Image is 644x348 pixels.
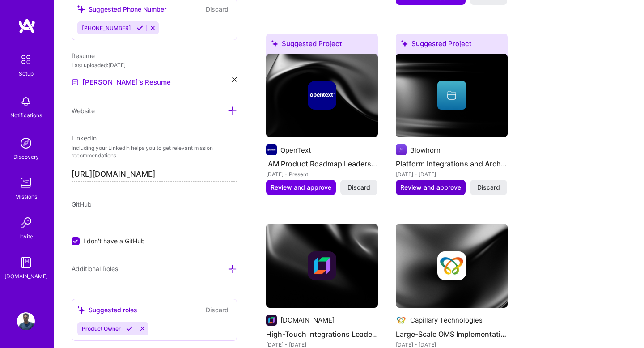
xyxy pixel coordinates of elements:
[266,34,378,57] div: Suggested Project
[10,110,42,120] div: Notifications
[396,328,508,340] h4: Large-Scale OMS Implementations
[266,224,378,308] img: cover
[72,200,92,208] span: GitHub
[136,25,143,31] i: Accept
[396,315,407,326] img: Company logo
[139,325,146,332] i: Reject
[77,306,85,314] i: icon SuggestedTeams
[401,40,408,47] i: icon SuggestedTeams
[17,174,35,192] img: teamwork
[17,254,35,272] img: guide book
[18,18,36,34] img: logo
[232,77,237,82] i: icon Close
[271,40,278,47] i: icon SuggestedTeams
[470,180,507,195] button: Discard
[396,54,508,138] img: cover
[126,325,133,332] i: Accept
[396,224,508,308] img: cover
[396,158,508,170] h4: Platform Integrations and Architecture
[400,183,461,192] span: Review and approve
[203,4,231,14] button: Discard
[271,183,331,192] span: Review and approve
[17,134,35,152] img: discovery
[437,251,466,280] img: Company logo
[340,180,377,195] button: Discard
[15,192,37,201] div: Missions
[4,272,48,281] div: [DOMAIN_NAME]
[72,77,171,88] a: [PERSON_NAME]'s Resume
[17,93,35,110] img: bell
[72,60,237,70] div: Last uploaded: [DATE]
[280,145,311,155] div: OpenText
[72,52,95,59] span: Resume
[410,315,483,325] div: Capillary Technologies
[396,170,508,179] div: [DATE] - [DATE]
[266,315,277,326] img: Company logo
[19,232,33,241] div: Invite
[280,315,335,325] div: [DOMAIN_NAME]
[266,328,378,340] h4: High-Touch Integrations Leadership
[72,107,95,115] span: Website
[347,183,370,192] span: Discard
[266,158,378,170] h4: IAM Product Roadmap Leadership
[82,325,121,332] span: Product Owner
[77,305,137,314] div: Suggested roles
[17,214,35,232] img: Invite
[72,134,97,142] span: LinkedIn
[396,34,508,57] div: Suggested Project
[203,305,231,315] button: Discard
[149,25,156,31] i: Reject
[477,183,500,192] span: Discard
[77,4,166,14] div: Suggested Phone Number
[266,180,336,195] button: Review and approve
[13,152,39,161] div: Discovery
[72,79,79,86] img: Resume
[308,81,336,110] img: Company logo
[410,145,441,155] div: Blowhorn
[15,312,37,330] a: User Avatar
[266,144,277,155] img: Company logo
[72,144,237,160] p: Including your LinkedIn helps you to get relevant mission recommendations.
[83,236,145,246] span: I don't have a GitHub
[396,180,466,195] button: Review and approve
[72,265,118,272] span: Additional Roles
[17,50,35,69] img: setup
[82,25,131,31] span: [PHONE_NUMBER]
[19,69,34,78] div: Setup
[266,170,378,179] div: [DATE] - Present
[77,5,85,13] i: icon SuggestedTeams
[266,54,378,138] img: cover
[17,312,35,330] img: User Avatar
[396,144,407,155] img: Company logo
[308,251,336,280] img: Company logo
